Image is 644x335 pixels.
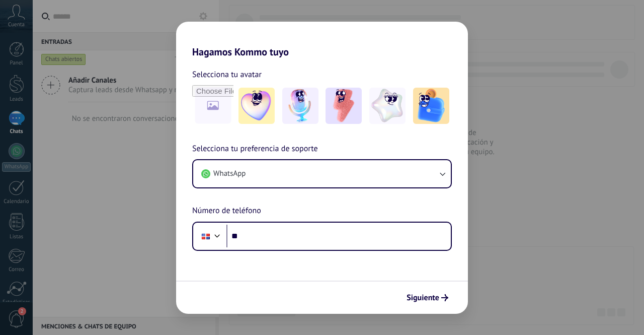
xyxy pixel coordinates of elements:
[193,160,451,187] button: WhatsApp
[192,68,262,81] span: Selecciona tu avatar
[176,22,468,58] h2: Hagamos Kommo tuyo
[213,169,246,179] span: WhatsApp
[192,143,318,156] span: Selecciona tu preferencia de soporte
[192,205,261,218] span: Número de teléfono
[326,88,362,124] img: -3.jpeg
[196,226,215,247] div: Dominican Republic: + 1
[407,294,439,301] span: Siguiente
[238,88,275,124] img: -1.jpeg
[282,88,318,124] img: -2.jpeg
[402,289,453,306] button: Siguiente
[413,88,449,124] img: -5.jpeg
[369,88,406,124] img: -4.jpeg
